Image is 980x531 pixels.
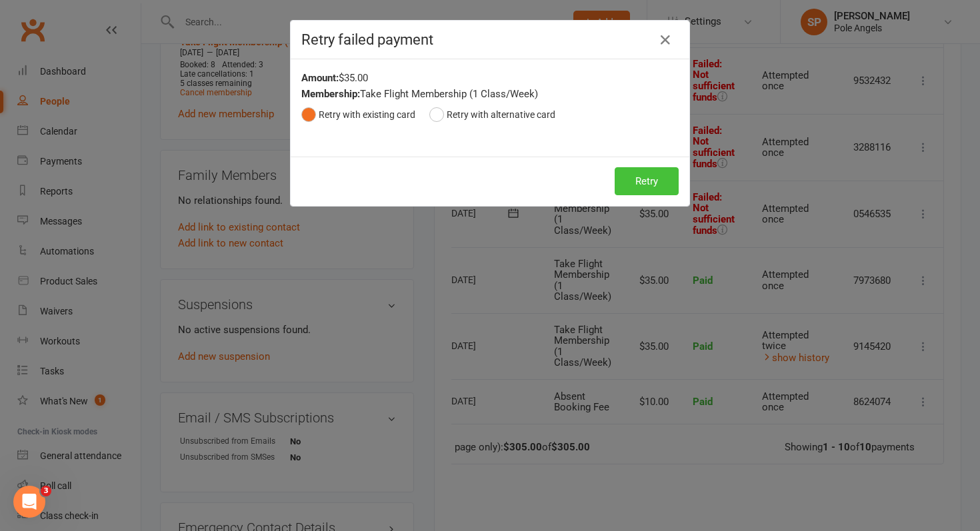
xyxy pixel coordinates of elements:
[301,31,679,48] h4: Retry failed payment
[429,102,555,127] button: Retry with alternative card
[301,88,360,100] strong: Membership:
[301,102,415,127] button: Retry with existing card
[13,486,45,518] iframe: Intercom live chat
[301,70,679,86] div: $35.00
[655,29,676,51] button: Close
[41,486,51,496] span: 3
[301,72,339,84] strong: Amount:
[615,167,679,195] button: Retry
[301,86,679,102] div: Take Flight Membership (1 Class/Week)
